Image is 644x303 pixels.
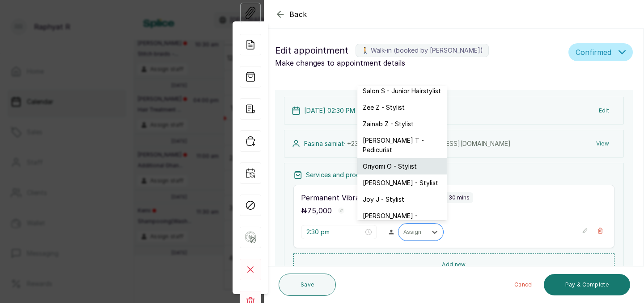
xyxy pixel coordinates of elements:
button: Edit [592,103,616,119]
span: 75,000 [307,206,332,215]
span: Confirmed [576,47,611,58]
button: View [589,136,616,152]
p: Fasina samiat · [304,139,511,148]
button: Add new [293,253,614,276]
label: 🚶 Walk-in (booked by [PERSON_NAME]) [356,44,489,57]
button: Pay & Complete [544,274,630,295]
span: Edit appointment [275,43,348,58]
div: Oriyomi O - Stylist [357,158,447,174]
span: +234 9068460336 | [EMAIL_ADDRESS][DOMAIN_NAME] [347,140,511,147]
div: [PERSON_NAME] T - Pedicurist [357,132,447,158]
p: Make changes to appointment details [275,58,565,68]
button: Back [275,9,307,20]
div: [PERSON_NAME] - Hairstylist [357,208,447,233]
button: Save [279,274,336,296]
button: Confirmed [568,43,633,61]
p: Services and products included [306,170,400,179]
p: ₦ [301,205,332,216]
div: Salon S - Junior Hairstylist [357,83,447,99]
span: Back [289,9,307,20]
div: [PERSON_NAME] - Stylist [357,174,447,191]
p: [DATE] 02:30 PM [304,106,355,115]
input: Select time [306,227,364,237]
p: Permanent Vibrant Color ( Extra) [301,192,417,203]
div: Zee Z - Stylist [357,99,447,116]
p: 9 hour(s) 30 mins [424,194,470,201]
div: Joy J - Stylist [357,191,447,208]
div: Zainab Z - Stylist [357,116,447,132]
button: Cancel [507,274,540,295]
